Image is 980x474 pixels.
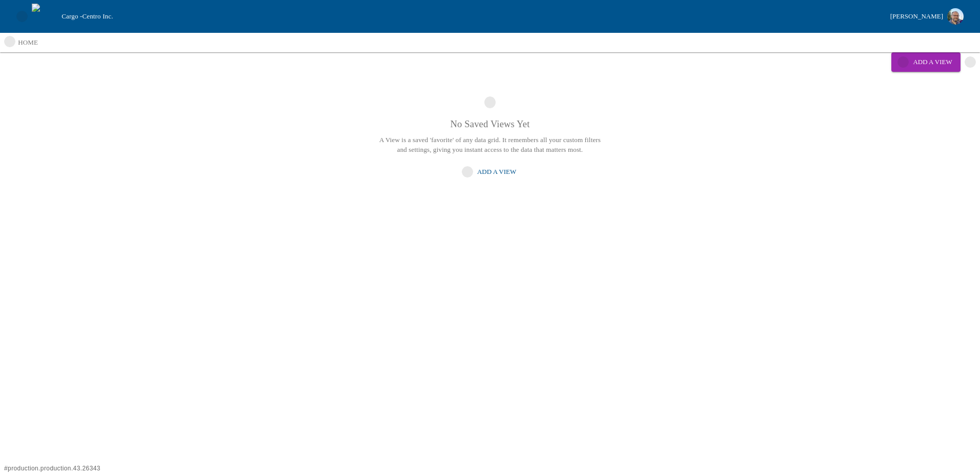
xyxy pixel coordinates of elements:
[886,5,968,28] button: [PERSON_NAME]
[12,7,32,26] button: open drawer
[375,116,605,132] p: No Saved Views Yet
[57,11,886,22] div: Cargo -
[32,4,57,29] img: cargo logo
[18,37,38,48] p: home
[82,12,113,20] span: Centro Inc.
[460,163,521,181] button: Add a View
[961,52,980,72] button: more actions
[947,8,964,25] img: Profile image
[891,52,961,72] button: Add a View
[890,11,943,23] div: [PERSON_NAME]
[375,135,605,155] p: A View is a saved 'favorite' of any data grid. It remembers all your custom filters and settings,...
